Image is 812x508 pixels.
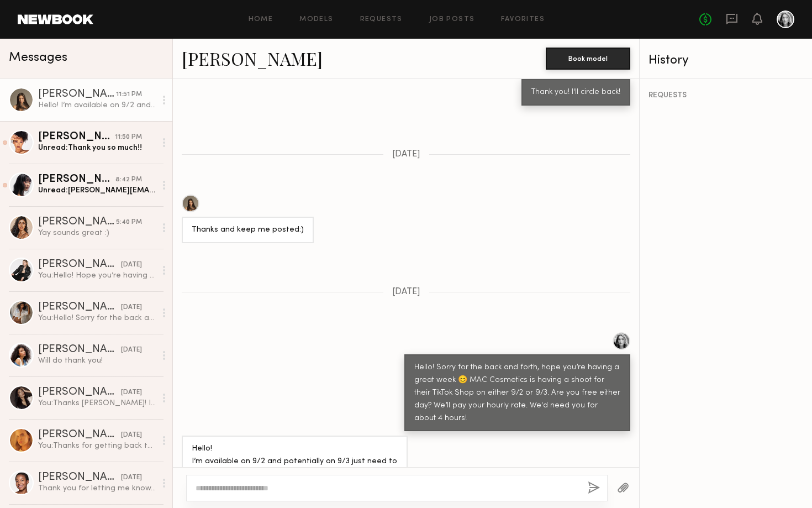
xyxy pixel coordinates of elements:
div: [DATE] [121,260,142,270]
div: [PERSON_NAME] [38,89,116,100]
div: History [648,54,803,67]
div: Thank you for letting me know, and I completely understand how these things can shift. I really e... [38,483,156,494]
div: Hello! I’m available on 9/2 and potentially on 9/3 just need to know the call time. Could you ple... [38,100,156,111]
div: [DATE] [121,430,142,441]
div: [PERSON_NAME] [38,387,121,398]
div: 8:42 PM [115,175,142,185]
div: [DATE] [121,302,142,313]
div: [PERSON_NAME] [38,430,121,441]
div: [DATE] [121,473,142,483]
div: You: Thanks [PERSON_NAME]! I'll share with the team and circle back! [38,398,156,409]
div: [DATE] [121,387,142,398]
div: Thank you! I'll circle back! [531,86,620,99]
a: Home [249,16,273,23]
div: [DATE] [121,345,142,355]
div: 11:50 PM [115,132,142,143]
div: [PERSON_NAME] [38,174,115,185]
div: 5:40 PM [116,217,142,228]
div: [PERSON_NAME] [38,302,121,313]
div: 11:51 PM [116,90,142,100]
div: Thanks and keep me posted:) [192,224,304,237]
div: [PERSON_NAME] [38,472,121,483]
span: [DATE] [392,287,420,297]
div: Will do thank you! [38,355,156,366]
div: [PERSON_NAME] [38,132,115,143]
div: Unread: Thank you so much!! [38,143,156,153]
div: REQUESTS [648,92,803,99]
div: You: Hello! Hope you’re having a great week 😊 MAC Cosmetics is having a shoot for their TikTok Sh... [38,270,156,281]
div: [PERSON_NAME] [38,259,121,270]
a: Favorites [501,16,545,23]
div: Yay sounds great :) [38,228,156,238]
div: Hello! Sorry for the back and forth, hope you’re having a great week 😊 MAC Cosmetics is having a ... [414,362,620,425]
a: Requests [360,16,403,23]
div: [PERSON_NAME] [38,217,116,228]
div: You: Thanks for getting back to me! They need someone for both days so we're passing for this rou... [38,441,156,451]
span: [DATE] [392,150,420,159]
button: Book model [546,48,630,70]
a: [PERSON_NAME] [182,46,323,70]
a: Book model [546,53,630,62]
div: [PERSON_NAME] [38,344,121,355]
div: You: Hello! Sorry for the back and forth, hope you’re having a great week 😊 MAC Cosmetics is havi... [38,313,156,323]
a: Models [299,16,333,23]
a: Job Posts [429,16,475,23]
span: Messages [9,51,67,64]
div: Unread: [PERSON_NAME][EMAIL_ADDRESS][PERSON_NAME][DOMAIN_NAME] [38,185,156,196]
